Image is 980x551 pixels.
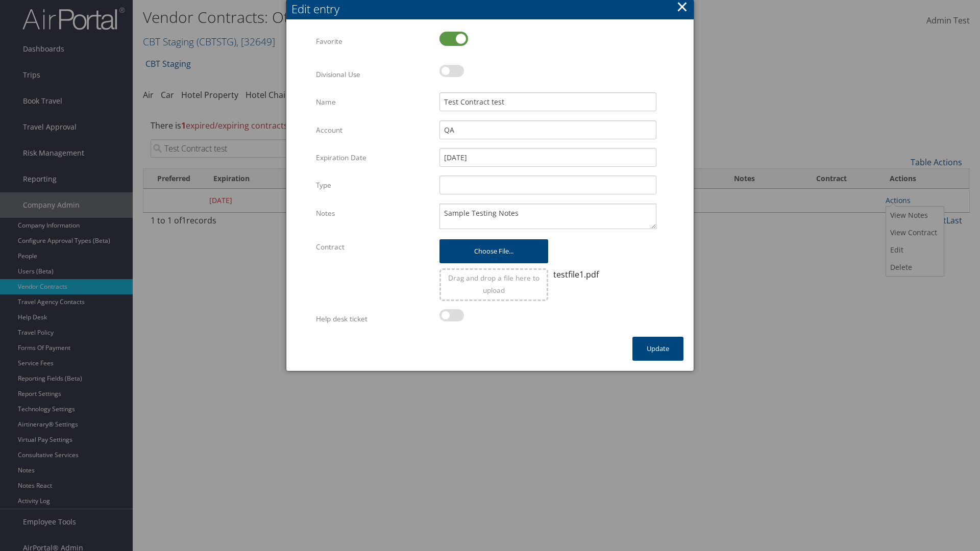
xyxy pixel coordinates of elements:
label: Name [316,92,432,112]
label: Notes [316,204,432,223]
label: Account [316,120,432,140]
label: Expiration Date [316,148,432,167]
label: Help desk ticket [316,309,432,329]
label: Divisional Use [316,65,432,84]
div: Edit entry [291,1,694,17]
label: Favorite [316,32,432,51]
label: Contract [316,237,432,257]
button: Update [632,337,683,361]
div: testfile1.pdf [553,268,656,281]
span: Drag and drop a file here to upload [448,273,540,295]
label: Type [316,176,432,195]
